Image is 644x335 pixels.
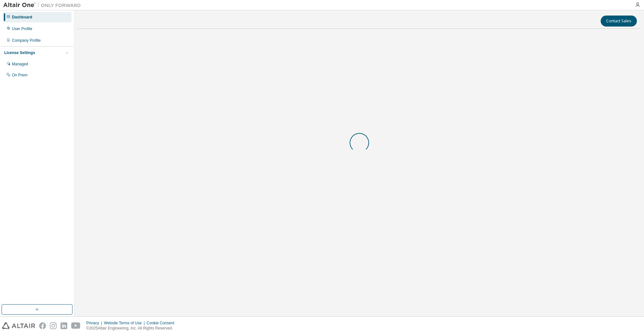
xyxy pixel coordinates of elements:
div: Managed [12,61,28,67]
p: © 2025 Altair Engineering, Inc. All Rights Reserved. [86,326,178,331]
div: User Profile [12,26,32,31]
img: altair_logo.svg [2,322,35,329]
img: youtube.svg [71,322,81,329]
div: License Settings [4,50,35,55]
div: Dashboard [12,15,32,20]
div: Website Terms of Use [104,320,147,326]
div: Privacy [86,320,104,326]
img: Altair One [3,2,84,8]
div: On Prem [12,73,27,78]
div: Cookie Consent [147,320,178,326]
img: facebook.svg [39,322,46,329]
img: linkedin.svg [60,322,67,329]
div: Company Profile [12,38,41,43]
img: instagram.svg [50,322,57,329]
button: Contact Sales [601,16,637,27]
